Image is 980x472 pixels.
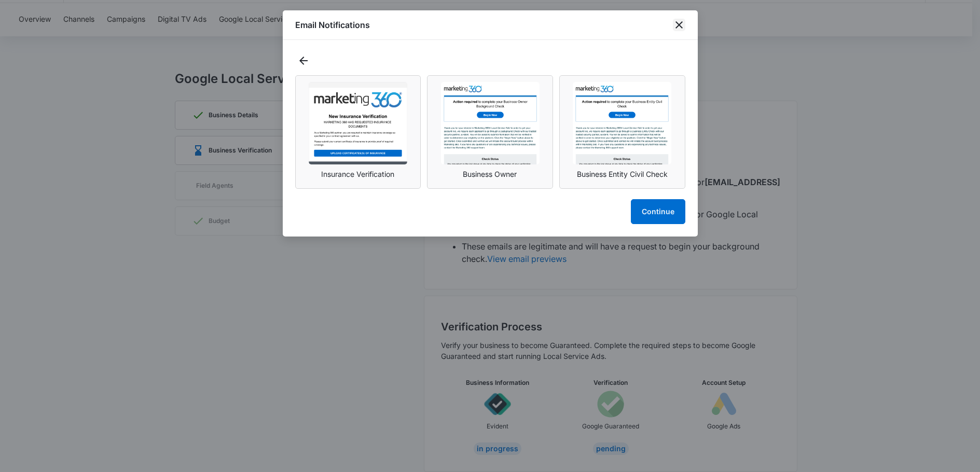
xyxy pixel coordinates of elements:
[573,82,671,164] img: Business Entity Civil Check
[631,199,685,224] button: Continue
[295,52,312,69] button: Back
[321,171,394,178] p: Insurance Verification
[673,19,685,31] button: close
[295,75,421,189] button: Insurance Verification
[441,82,540,164] img: Business Owner
[463,171,517,178] p: Business Owner
[309,82,407,164] img: Insurance Verification
[295,19,370,31] h1: Email Notifications
[577,171,668,178] p: Business Entity Civil Check
[427,75,553,189] button: Business Owner
[559,75,685,189] button: Business Entity Civil Check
